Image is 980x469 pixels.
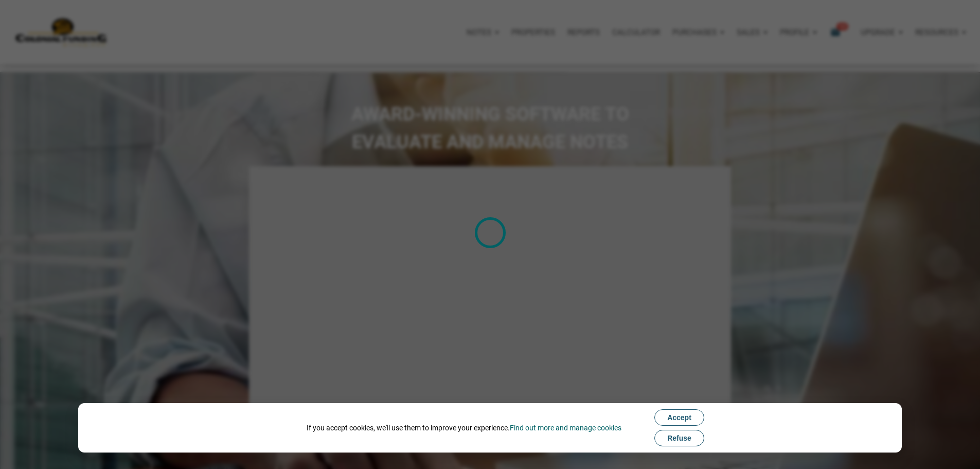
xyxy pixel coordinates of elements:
a: Find out more and manage cookies [510,424,621,432]
span: Accept [667,413,691,422]
div: If you accept cookies, we'll use them to improve your experience. [307,423,621,433]
span: Refuse [667,434,691,442]
button: Refuse [654,430,704,446]
button: Accept [654,409,704,426]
